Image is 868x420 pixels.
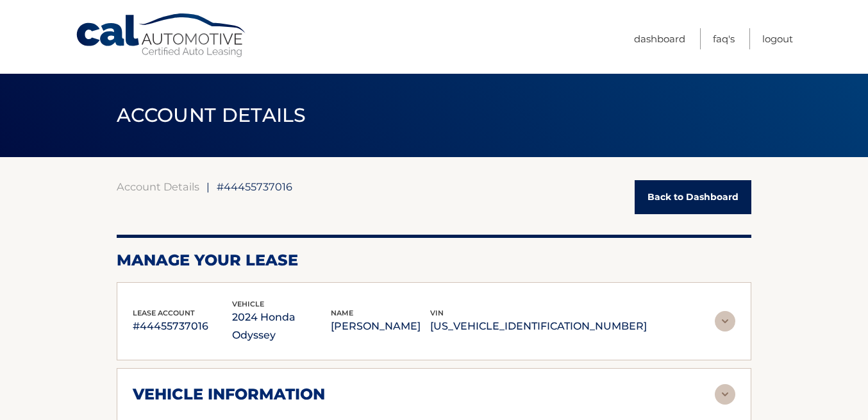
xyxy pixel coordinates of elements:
span: lease account [133,308,195,317]
a: Logout [762,28,793,49]
p: 2024 Honda Odyssey [232,308,331,344]
a: FAQ's [713,28,735,49]
span: #44455737016 [217,180,292,193]
a: Dashboard [634,28,685,49]
p: #44455737016 [133,317,232,335]
p: [US_VEHICLE_IDENTIFICATION_NUMBER] [430,317,647,335]
a: Cal Automotive [75,13,248,58]
img: accordion-rest.svg [715,384,735,405]
h2: vehicle information [133,385,325,404]
a: Account Details [117,180,199,193]
h2: Manage Your Lease [117,251,751,270]
span: vehicle [232,299,264,308]
span: ACCOUNT DETAILS [117,103,306,127]
img: accordion-rest.svg [715,311,735,332]
span: vin [430,308,444,317]
p: [PERSON_NAME] [331,317,430,335]
span: name [331,308,353,317]
span: | [206,180,210,193]
a: Back to Dashboard [635,180,751,214]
